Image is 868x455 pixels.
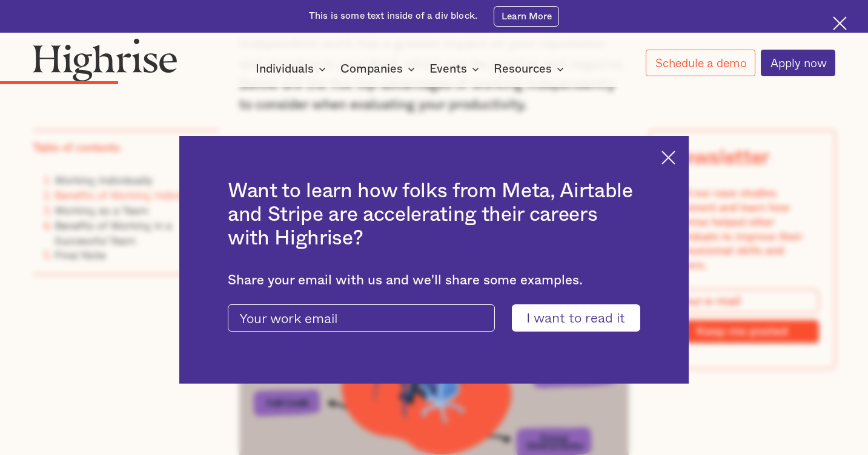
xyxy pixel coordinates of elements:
[833,16,847,30] img: Cross icon
[494,6,559,27] a: Learn More
[340,62,403,76] div: Companies
[33,38,178,82] img: Highrise logo
[512,304,640,332] input: I want to read it
[228,272,640,288] div: Share your email with us and we'll share some examples.
[228,304,640,332] form: current-ascender-blog-article-modal-form
[309,10,477,22] div: This is some text inside of a div block.
[661,151,675,165] img: Cross icon
[494,62,568,76] div: Resources
[646,50,755,76] a: Schedule a demo
[494,62,552,76] div: Resources
[228,180,640,250] h2: Want to learn how folks from Meta, Airtable and Stripe are accelerating their careers with Highrise?
[340,62,419,76] div: Companies
[429,62,467,76] div: Events
[228,304,495,332] input: Your work email
[256,62,330,76] div: Individuals
[761,50,835,76] a: Apply now
[429,62,483,76] div: Events
[256,62,314,76] div: Individuals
